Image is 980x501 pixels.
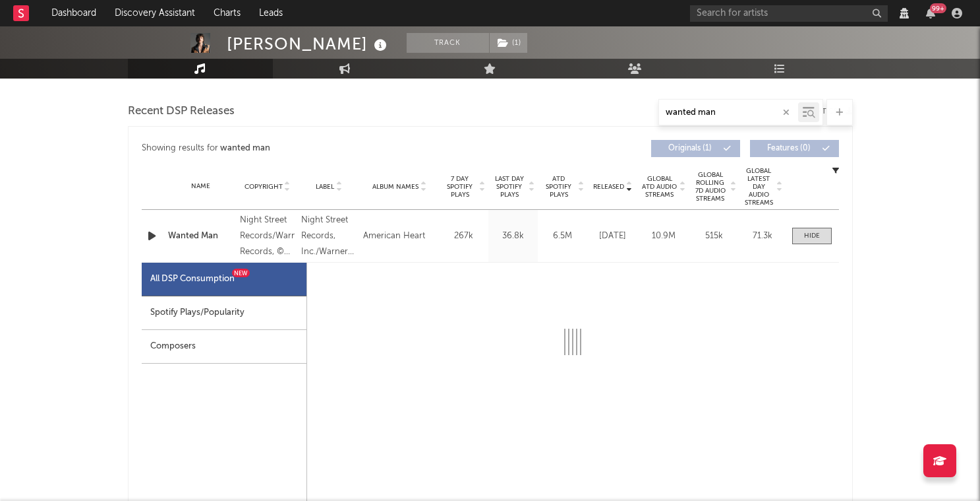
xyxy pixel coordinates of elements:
span: ATD Spotify Plays [541,175,576,199]
input: Search for artists [690,5,888,22]
div: Spotify Plays/Popularity [142,296,306,330]
span: 7 Day Spotify Plays [442,175,477,199]
div: Night Street Records, Inc./Warner Records Inc. [301,213,356,260]
div: All DSP ConsumptionNew [142,263,306,296]
a: Wanted Man [168,230,234,243]
button: Features(0) [750,140,839,157]
span: Global Latest Day Audio Streams [743,167,774,207]
span: Features ( 0 ) [759,145,819,152]
div: 6.5M [541,230,584,243]
div: 10.9M [641,230,685,243]
button: (1) [490,33,527,53]
input: Search by song name or URL [659,108,798,118]
button: 99+ [926,8,935,18]
button: Originals(1) [651,140,740,157]
span: Last Day Spotify Plays [492,175,527,199]
div: Name [168,182,234,191]
div: 515k [692,230,736,243]
div: 36.8k [492,230,534,243]
span: Global ATD Audio Streams [641,175,677,199]
div: Showing results for [142,140,490,157]
div: New [232,269,250,277]
span: Album Names [372,183,418,191]
div: Night Street Records/Warner Records, © 2025 Warner Records Inc. [240,213,295,260]
div: [PERSON_NAME] [227,33,390,55]
div: 71.3k [743,230,782,243]
span: Released [593,183,624,191]
div: Composers [142,330,306,364]
span: Copyright [245,183,283,191]
span: Label [316,183,334,191]
div: 267k [442,230,485,243]
span: Global Rolling 7D Audio Streams [692,171,728,203]
div: 99 + [930,3,946,13]
button: Track [407,33,489,53]
span: Originals ( 1 ) [660,145,720,152]
div: American Heart [363,228,425,244]
div: [DATE] [591,230,635,243]
div: All DSP Consumption [150,271,235,287]
div: wanted man [220,141,270,156]
span: ( 1 ) [489,33,528,53]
